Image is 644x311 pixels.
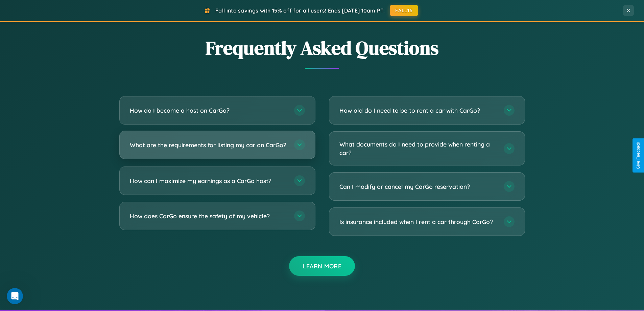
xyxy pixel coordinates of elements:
h3: What are the requirements for listing my car on CarGo? [130,141,287,149]
h3: What documents do I need to provide when renting a car? [339,140,497,157]
h3: How do I become a host on CarGo? [130,106,287,115]
button: Learn More [289,256,355,276]
h2: Frequently Asked Questions [119,35,525,61]
div: Give Feedback [636,142,641,169]
h3: How does CarGo ensure the safety of my vehicle? [130,212,287,220]
button: FALL15 [390,5,418,16]
h3: Can I modify or cancel my CarGo reservation? [339,182,497,191]
iframe: Intercom live chat [7,288,23,304]
h3: How old do I need to be to rent a car with CarGo? [339,106,497,115]
h3: Is insurance included when I rent a car through CarGo? [339,218,497,226]
span: Fall into savings with 15% off for all users! Ends [DATE] 10am PT. [215,7,385,14]
h3: How can I maximize my earnings as a CarGo host? [130,177,287,185]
